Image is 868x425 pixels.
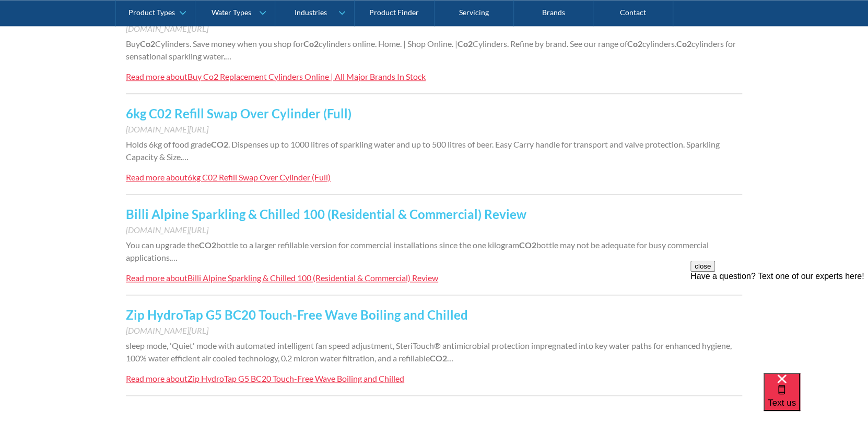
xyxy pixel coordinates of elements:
span: Cylinders. Save money when you shop for [155,39,303,48]
strong: Co2 [676,39,691,48]
a: Zip HydroTap G5 BC20 Touch-Free Wave Boiling and Chilled [126,307,468,322]
strong: Co2 [140,39,155,48]
strong: CO2 [430,353,447,363]
strong: Co2 [627,39,642,48]
span: … [171,252,178,262]
span: cylinders. [642,39,676,48]
span: … [225,51,231,61]
div: Read more about [126,373,187,383]
a: 6kg C02 Refill Swap Over Cylinder (Full) [126,106,351,121]
span: cylinders online. Home. | Shop Online. | [319,39,458,48]
a: Billi Alpine Sparkling & Chilled 100 (Residential & Commercial) Review [126,207,526,222]
span: Cylinders. Refine by brand. See our range of [473,39,627,48]
strong: Co2 [303,39,319,48]
div: [DOMAIN_NAME][URL] [126,224,742,236]
div: [DOMAIN_NAME][URL] [126,324,742,337]
div: [DOMAIN_NAME][URL] [126,123,742,136]
a: Read more aboutBilli Alpine Sparkling & Chilled 100 (Residential & Commercial) Review [126,272,438,284]
span: bottle to a larger refillable version for commercial installations since the one kilogram [216,240,519,250]
div: [DOMAIN_NAME][URL] [126,22,742,35]
strong: Co2 [458,39,473,48]
span: You can upgrade the [126,240,199,250]
div: Buy Co2 Replacement Cylinders Online | All Major Brands In Stock [187,71,426,81]
div: Read more about [126,71,187,81]
div: Industries [295,8,327,17]
div: 6kg C02 Refill Swap Over Cylinder (Full) [187,172,331,182]
div: Product Types [128,8,175,17]
a: Read more aboutZip HydroTap G5 BC20 Touch-Free Wave Boiling and Chilled [126,372,404,385]
span: cylinders for sensational sparkling water. [126,39,736,61]
span: Buy [126,39,140,48]
a: Read more about6kg C02 Refill Swap Over Cylinder (Full) [126,171,331,184]
span: sleep mode, 'Quiet' mode with automated intelligent fan speed adjustment, SteriTouch® antimicrobi... [126,341,732,363]
iframe: podium webchat widget bubble [764,373,868,425]
strong: CO2 [199,240,216,250]
span: Holds 6kg of food grade [126,139,211,149]
span: bottle may not be adequate for busy commercial applications. [126,240,709,262]
strong: CO2 [211,139,228,149]
span: … [447,353,453,363]
iframe: podium webchat widget prompt [690,261,868,386]
div: Read more about [126,172,187,182]
div: Read more about [126,273,187,283]
strong: CO2 [519,240,536,250]
a: Read more aboutBuy Co2 Replacement Cylinders Online | All Major Brands In Stock [126,70,426,83]
div: Water Types [212,8,251,17]
span: … [182,152,189,162]
span: . Dispenses up to 1000 litres of sparkling water and up to 500 litres of beer. Easy Carry handle ... [126,139,720,162]
div: Zip HydroTap G5 BC20 Touch-Free Wave Boiling and Chilled [187,373,404,383]
div: Billi Alpine Sparkling & Chilled 100 (Residential & Commercial) Review [187,273,438,283]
